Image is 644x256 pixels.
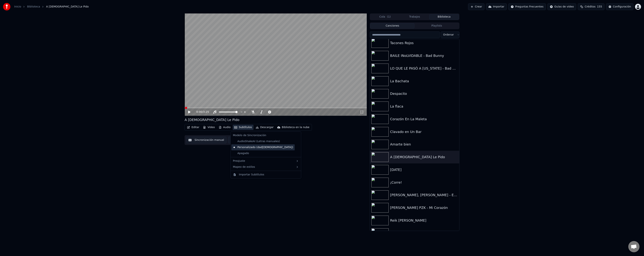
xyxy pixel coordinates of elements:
[578,3,604,10] button: Créditos155
[370,14,400,20] button: Cola
[414,23,459,29] button: Playlists
[186,125,201,130] button: Editar
[400,14,429,20] button: Trabajos
[387,15,391,19] span: ( 1 )
[231,164,300,170] div: Mapeo de estilos
[186,137,227,143] button: Sincronización manual
[282,125,309,129] div: Biblioteca en la nube
[46,5,89,9] span: A [DEMOGRAPHIC_DATA] Le Pido
[390,40,458,46] div: Tacones Rojos
[390,104,458,109] div: La flaca
[606,3,634,10] button: Configuración
[390,142,458,147] div: Amarte bien
[231,158,300,164] div: Preajuste
[231,144,295,150] div: Personalizado (dad[DEMOGRAPHIC_DATA])
[14,5,21,9] a: Inicio
[3,3,10,10] img: youka
[390,154,458,160] div: A [DEMOGRAPHIC_DATA] Le Pido
[390,91,458,96] div: Despacito
[597,5,602,9] span: 155
[228,137,259,143] button: Descargar video
[231,150,300,156] div: Apagado
[443,33,454,37] span: Ordenar
[27,5,40,9] a: Biblioteca
[390,180,458,185] div: ¡Corre!
[196,110,205,114] div: /
[390,205,458,210] div: [PERSON_NAME] PZK - Mi Corazón
[239,173,264,177] div: Importar Subtítulos
[233,125,253,130] button: Subtítulos
[613,5,631,9] div: Configuración
[390,79,458,84] div: La Bachata
[196,110,202,114] span: 0:00
[217,125,232,130] button: Audio
[201,125,216,130] button: Video
[390,129,458,134] div: Clavado en Un Bar
[508,3,546,10] button: Preguntas Frecuentes
[203,110,209,114] span: 3:25
[370,23,415,29] button: Canciones
[390,167,458,172] div: [DATE]
[254,125,275,130] button: Descargar
[628,241,640,252] a: Chat abierto
[390,231,458,236] div: [PERSON_NAME] - Ojos Verdes
[390,218,458,223] div: Reik [PERSON_NAME]
[547,3,576,10] button: Guías de video
[390,53,458,58] div: BAILE INoLVIDABLE - Bad Bunny
[231,138,282,144] div: AudioShakeAI (Letras manuales)
[390,192,458,198] div: [PERSON_NAME], [PERSON_NAME] - En Otra Vida
[390,116,458,122] div: Corazón En La Maleta
[429,14,459,20] button: Biblioteca
[486,3,507,10] button: Importar
[585,5,596,9] span: Créditos
[231,132,300,138] div: Modelo de Sincronización
[14,5,89,9] nav: breadcrumb
[185,117,239,122] div: A [DEMOGRAPHIC_DATA] Le Pido
[390,66,458,71] div: LO QUE LE PASÓ A [US_STATE] - Bad Bunny
[468,3,484,10] button: Crear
